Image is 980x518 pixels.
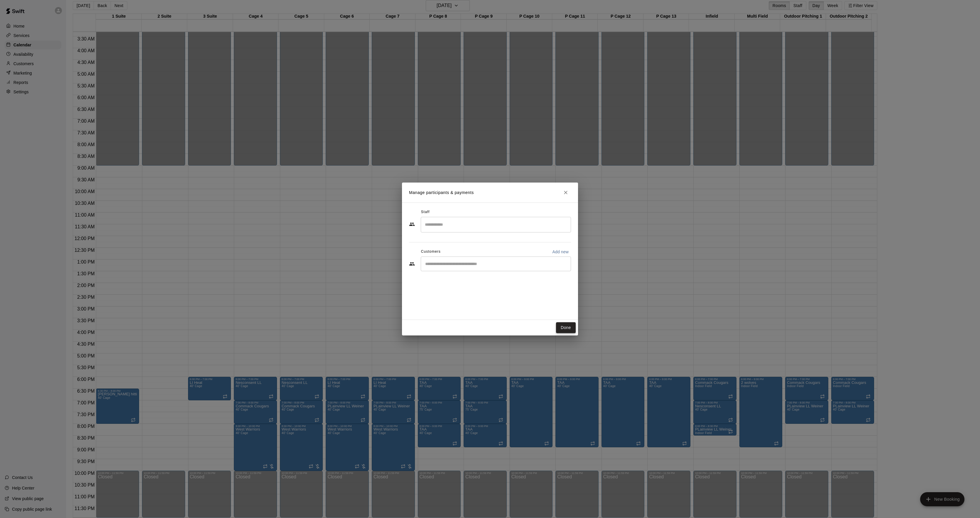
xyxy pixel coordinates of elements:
[409,261,415,267] svg: Customers
[556,322,576,333] button: Done
[421,217,571,232] div: Search staff
[421,207,430,217] span: Staff
[409,221,415,227] svg: Staff
[560,187,571,198] button: Close
[409,190,474,196] p: Manage participants & payments
[552,249,569,255] p: Add new
[421,247,441,257] span: Customers
[421,257,571,271] div: Start typing to search customers...
[550,247,571,257] button: Add new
